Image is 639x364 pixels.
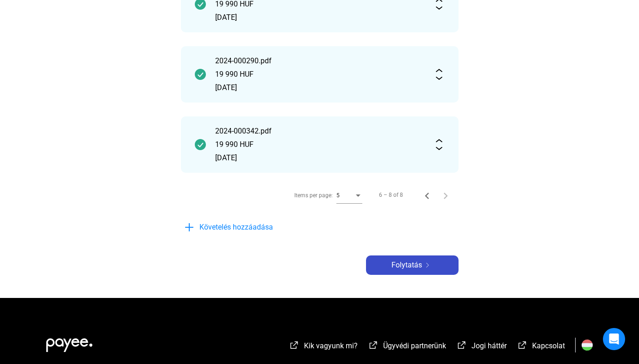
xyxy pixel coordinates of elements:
[383,341,446,350] span: Ügyvédi partnerünk
[366,255,459,275] button: Folytatásarrow-right-white
[46,333,93,352] img: white-payee-white-dot.svg
[368,343,446,352] a: external-link-whiteÜgyvédi partnerünk
[418,186,436,204] button: Previous page
[215,82,424,93] div: [DATE]
[294,190,333,201] div: Items per page:
[434,69,445,80] img: expand
[603,328,625,350] div: Open Intercom Messenger
[181,218,320,237] button: plus-blueKövetelés hozzáadása
[336,192,340,199] span: 5
[184,222,195,233] img: plus-blue
[289,343,358,352] a: external-link-whiteKik vagyunk mi?
[215,55,424,67] div: 2024-000290.pdf
[195,139,206,150] img: checkmark-darker-green-circle
[195,69,206,80] img: checkmark-darker-green-circle
[379,189,403,200] div: 6 – 8 of 8
[456,343,507,352] a: external-link-whiteJogi háttér
[215,12,424,23] div: [DATE]
[422,263,433,267] img: arrow-right-white
[368,340,379,350] img: external-link-white
[215,69,424,80] div: 19 990 HUF
[289,340,300,350] img: external-link-white
[436,186,455,204] button: Next page
[391,260,422,271] span: Folytatás
[517,343,565,352] a: external-link-whiteKapcsolat
[215,152,424,164] div: [DATE]
[517,340,528,350] img: external-link-white
[215,126,424,137] div: 2024-000342.pdf
[336,189,362,200] mat-select: Items per page:
[434,139,445,150] img: expand
[199,222,273,233] span: Követelés hozzáadása
[532,341,565,350] span: Kapcsolat
[456,340,467,350] img: external-link-white
[215,139,424,150] div: 19 990 HUF
[582,340,593,351] img: HU.svg
[304,341,358,350] span: Kik vagyunk mi?
[471,341,507,350] span: Jogi háttér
